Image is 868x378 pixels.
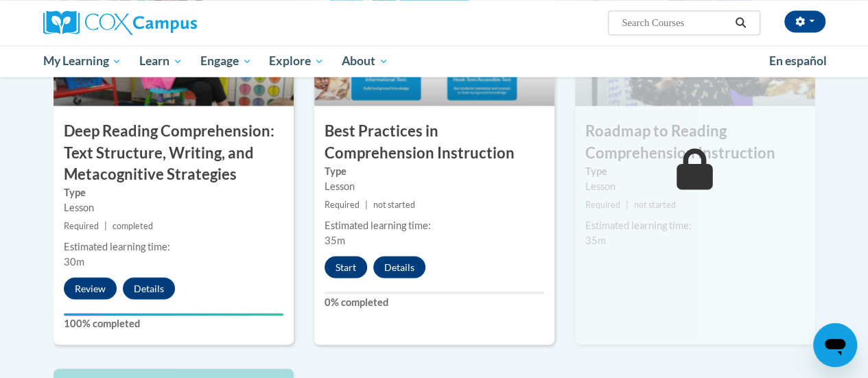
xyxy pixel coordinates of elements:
[373,199,415,209] span: not started
[730,14,751,31] button: Search
[325,199,360,209] span: Required
[325,234,345,246] span: 35m
[64,313,283,316] div: Your progress
[123,277,175,299] button: Details
[64,185,283,200] label: Type
[760,47,836,75] a: En español
[325,217,544,233] div: Estimated learning time:
[620,14,730,31] input: Search Courses
[342,53,388,69] span: About
[626,199,629,209] span: |
[200,53,252,69] span: Engage
[373,256,425,278] button: Details
[585,178,805,193] div: Lesson
[269,53,324,69] span: Explore
[325,256,367,278] button: Start
[333,45,397,77] a: About
[64,255,84,267] span: 30m
[34,45,131,77] a: My Learning
[585,234,606,246] span: 35m
[43,10,290,35] a: Cox Campus
[104,220,107,231] span: |
[64,239,283,254] div: Estimated learning time:
[784,10,825,32] button: Account Settings
[54,121,294,184] h3: Deep Reading Comprehension: Text Structure, Writing, and Metacognitive Strategies
[113,220,153,231] span: completed
[325,163,544,178] label: Type
[139,53,183,69] span: Learn
[64,220,99,231] span: Required
[260,45,333,77] a: Explore
[585,217,805,233] div: Estimated learning time:
[325,294,544,309] label: 0% completed
[325,178,544,193] div: Lesson
[64,316,283,331] label: 100% completed
[575,121,815,163] h3: Roadmap to Reading Comprehension Instruction
[585,163,805,178] label: Type
[314,121,554,163] h3: Best Practices in Comprehension Instruction
[813,323,857,367] iframe: Button to launch messaging window
[634,199,676,209] span: not started
[33,45,836,77] div: Main menu
[130,45,191,77] a: Learn
[43,10,197,35] img: Cox Campus
[191,45,261,77] a: Engage
[64,200,283,215] div: Lesson
[64,277,117,299] button: Review
[43,53,121,69] span: My Learning
[769,54,827,68] span: En español
[365,199,368,209] span: |
[585,199,620,209] span: Required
